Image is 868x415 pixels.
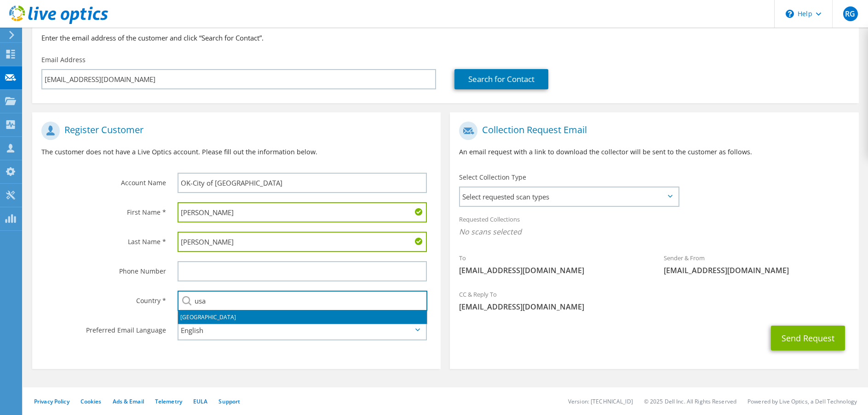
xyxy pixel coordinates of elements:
[178,311,427,324] li: [GEOGRAPHIC_DATA]
[41,55,86,64] label: Email Address
[454,69,548,89] a: Search for Contact
[459,147,849,157] p: An email request with a link to download the collector will be sent to the customer as follows.
[771,326,845,351] button: Send Request
[193,397,207,405] a: EULA
[450,248,654,280] div: To
[459,173,526,182] label: Select Collection Type
[80,397,102,405] a: Cookies
[113,397,144,405] a: Ads & Email
[459,122,845,140] h1: Collection Request Email
[568,397,633,405] li: Version: [TECHNICAL_ID]
[786,10,794,18] svg: \n
[34,397,69,405] a: Privacy Policy
[747,397,857,405] li: Powered by Live Optics, a Dell Technology
[450,210,858,244] div: Requested Collections
[450,285,858,316] div: CC & Reply To
[41,232,166,246] label: Last Name *
[843,6,858,21] span: RG
[41,291,166,305] label: Country *
[459,302,849,312] span: [EMAIL_ADDRESS][DOMAIN_NAME]
[41,261,166,276] label: Phone Number
[664,265,850,275] span: [EMAIL_ADDRESS][DOMAIN_NAME]
[218,397,240,405] a: Support
[460,187,678,206] span: Select requested scan types
[41,33,850,43] h3: Enter the email address of the customer and click “Search for Contact”.
[41,202,166,217] label: First Name *
[655,248,859,280] div: Sender & From
[41,320,166,335] label: Preferred Email Language
[459,227,849,237] span: No scans selected
[155,397,182,405] a: Telemetry
[644,397,736,405] li: © 2025 Dell Inc. All Rights Reserved
[41,147,431,157] p: The customer does not have a Live Optics account. Please fill out the information below.
[41,122,427,140] h1: Register Customer
[41,173,166,187] label: Account Name
[459,265,645,275] span: [EMAIL_ADDRESS][DOMAIN_NAME]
